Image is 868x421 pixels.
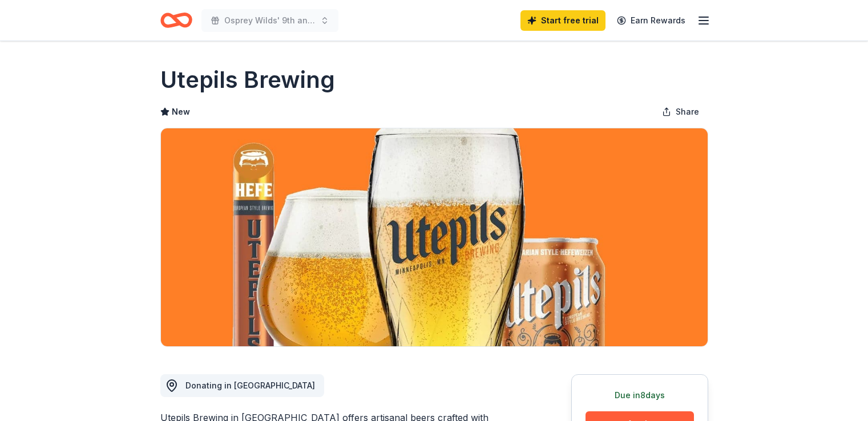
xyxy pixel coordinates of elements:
[172,105,190,119] span: New
[160,7,192,34] a: Home
[160,64,335,96] h1: Utepils Brewing
[185,380,315,390] span: Donating in [GEOGRAPHIC_DATA]
[653,100,708,123] button: Share
[161,128,708,346] img: Image for Utepils Brewing
[676,105,699,119] span: Share
[201,9,338,32] button: Osprey Wilds' 9th annual Bids for Kids fundraiser
[224,14,316,27] span: Osprey Wilds' 9th annual Bids for Kids fundraiser
[520,10,605,31] a: Start free trial
[610,10,692,31] a: Earn Rewards
[586,388,694,402] div: Due in 8 days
